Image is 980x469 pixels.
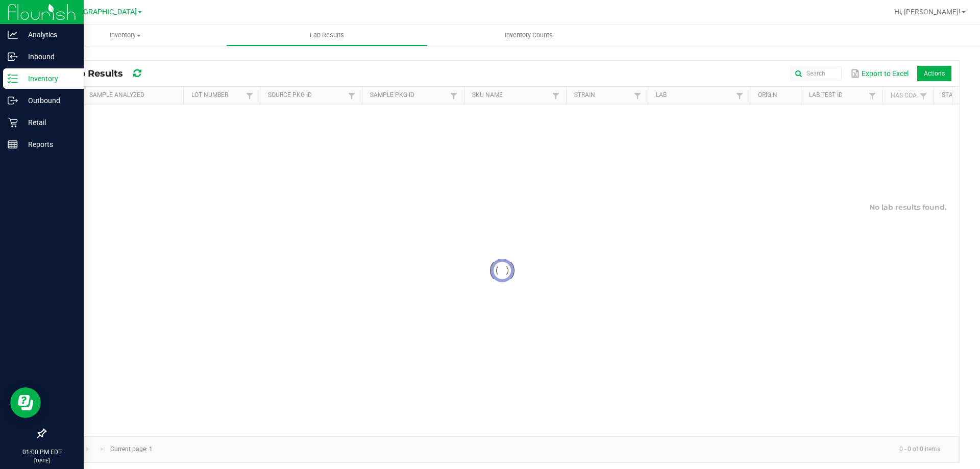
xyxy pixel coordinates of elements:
a: Filter [346,89,358,102]
inline-svg: Retail [8,117,18,128]
p: Inbound [18,51,79,63]
a: StatusSortable [942,91,973,100]
span: [GEOGRAPHIC_DATA] [67,8,137,16]
p: Inventory [18,72,79,85]
inline-svg: Outbound [8,95,18,106]
inline-svg: Inventory [8,73,18,84]
kendo-pager-info: 0 - 0 of 0 items [159,441,948,458]
a: SKU NameSortable [472,91,549,100]
a: Lab Test IDSortable [809,91,866,100]
iframe: Resource center [10,387,41,418]
p: Reports [18,138,79,151]
p: [DATE] [5,457,79,464]
a: Lot NumberSortable [191,91,243,100]
p: Outbound [18,94,79,107]
a: Filter [733,89,746,102]
li: Actions [917,66,951,81]
span: Hi, [PERSON_NAME]! [894,8,961,16]
a: Inventory Counts [428,24,629,46]
a: Filter [917,90,929,103]
inline-svg: Inbound [8,52,18,62]
a: Filter [550,89,562,102]
inline-svg: Reports [8,139,18,150]
a: LabSortable [656,91,733,100]
a: Filter [866,89,878,102]
kendo-pager: Current page: 1 [45,436,959,462]
span: Inventory Counts [491,31,567,40]
input: Search [791,66,842,81]
a: OriginSortable [758,91,797,100]
a: Lab Results [226,24,428,46]
span: Lab Results [296,31,358,40]
div: All Lab Results [53,65,169,82]
a: Sample Pkg IDSortable [370,91,447,100]
a: Filter [631,89,644,102]
p: Analytics [18,29,79,41]
th: Has CoA [883,87,934,105]
a: Filter [448,89,460,102]
a: Inventory [24,24,226,46]
a: Filter [243,89,256,102]
a: Sample AnalyzedSortable [89,91,179,100]
span: Inventory [24,31,226,40]
button: Export to Excel [848,65,911,82]
p: Retail [18,116,79,129]
p: 01:00 PM EDT [5,448,79,457]
a: Source Pkg IDSortable [268,91,345,100]
inline-svg: Analytics [8,30,18,40]
a: StrainSortable [574,91,631,100]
